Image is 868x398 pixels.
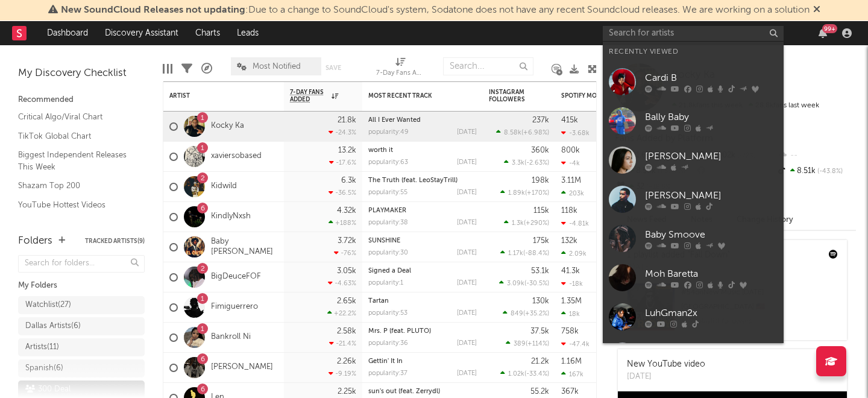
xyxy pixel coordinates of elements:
div: Artists ( 11 ) [25,340,59,355]
div: Bally Baby [645,110,778,124]
div: 2.65k [337,297,356,305]
a: Moh Baretta [603,258,784,297]
div: Recently Viewed [609,45,778,59]
a: PLAYMAKER [368,207,406,214]
input: Search... [443,57,533,75]
a: Cardi B [603,62,784,101]
a: Baby [PERSON_NAME] [211,237,278,257]
div: ( ) [503,309,549,317]
div: ( ) [499,279,549,287]
span: -30.5 % [526,280,547,287]
div: -3.68k [561,129,590,137]
div: 203k [561,189,584,197]
span: +170 % [527,190,547,197]
a: SUNSHINE [368,238,400,244]
div: ( ) [500,370,549,377]
div: 7-Day Fans Added (7-Day Fans Added) [376,66,424,81]
span: 1.89k [508,190,525,197]
a: FORBE$ [603,336,784,376]
span: 3.3k [512,160,524,166]
div: 800k [561,147,580,154]
div: 2.58k [337,327,356,335]
div: Edit Columns [163,51,172,86]
a: Kocky Ka [211,121,244,131]
div: popularity: 53 [368,310,407,317]
div: [PERSON_NAME] [645,188,778,203]
a: worth it [368,147,393,154]
div: 21.8k [338,116,356,124]
span: 1.17k [508,250,523,257]
a: Fimiguerrero [211,302,258,312]
div: ( ) [500,249,549,257]
div: [DATE] [457,129,477,136]
span: -33.4 % [526,371,547,377]
div: ( ) [500,189,549,197]
div: 415k [561,116,578,124]
div: LuhGman2x [645,306,778,320]
div: 13.2k [338,147,356,154]
div: Instagram Followers [489,89,531,103]
div: worth it [368,147,477,154]
a: sun's out (feat. Zerrydl) [368,388,440,395]
div: -4.63 % [328,279,356,287]
div: [DATE] [457,310,477,317]
div: [DATE] [457,220,477,226]
a: KindlyNxsh [211,212,251,222]
a: Bankroll Ni [211,332,251,343]
div: Moh Baretta [645,267,778,281]
div: +188 % [329,219,356,227]
div: sun's out (feat. Zerrydl) [368,388,477,395]
div: 8.51k [776,163,856,179]
span: 1.02k [508,371,524,377]
div: Signed a Deal [368,268,477,274]
span: : Due to a change to SoundCloud's system, Sodatone does not have any recent Soundcloud releases. ... [61,5,810,15]
div: Folders [18,234,52,248]
div: SUNSHINE [368,238,477,244]
div: 41.3k [561,267,580,275]
a: Dallas Artists(6) [18,317,145,335]
button: Tracked Artists(9) [85,238,145,244]
a: Biggest Independent Releases This Week [18,148,133,173]
a: Discovery Assistant [96,21,187,45]
div: ( ) [504,219,549,227]
div: 2.25k [338,388,356,396]
div: ( ) [496,128,549,136]
a: Mrs. P (feat. PLUTO) [368,328,431,335]
a: All I Ever Wanted [368,117,421,124]
span: 1.3k [512,220,524,227]
a: YouTube Hottest Videos [18,198,133,212]
div: -24.3 % [329,128,356,136]
div: -9.19 % [329,370,356,377]
div: -17.6 % [329,159,356,166]
div: Filters [181,51,192,86]
a: Leads [228,21,267,45]
div: 758k [561,327,579,335]
div: [DATE] [457,189,477,196]
div: 3.11M [561,177,581,185]
div: -36.5 % [329,189,356,197]
a: Critical Algo/Viral Chart [18,110,133,124]
div: popularity: 63 [368,159,408,166]
div: Dallas Artists ( 6 ) [25,319,81,333]
div: [DATE] [457,159,477,166]
span: -43.8 % [816,168,843,175]
span: -2.63 % [526,160,547,166]
div: popularity: 1 [368,280,403,286]
div: 4.32k [337,207,356,215]
span: +290 % [526,220,547,227]
div: 3.72k [338,237,356,245]
div: 3.05k [337,267,356,275]
a: Kidwild [211,182,237,192]
div: +22.2 % [327,309,356,317]
a: Watchlist(27) [18,296,145,314]
div: My Folders [18,279,145,293]
span: 3.09k [507,280,524,287]
div: Artist [169,92,260,99]
div: 367k [561,388,579,396]
span: New SoundCloud Releases not updating [61,5,245,15]
div: -18k [561,280,583,288]
div: 55.2k [530,388,549,396]
div: 99 + [822,24,837,33]
a: xaviersobased [211,151,262,162]
div: 1.16M [561,358,582,365]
